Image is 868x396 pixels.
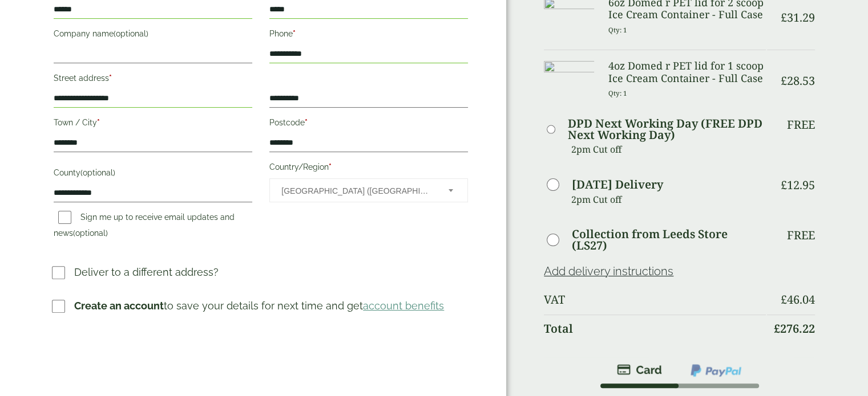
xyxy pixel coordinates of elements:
[781,73,787,88] span: £
[774,321,815,336] bdi: 276.22
[80,168,115,177] span: (optional)
[787,228,815,242] p: Free
[305,118,308,127] abbr: required
[544,286,766,313] th: VAT
[689,363,742,378] img: ppcp-gateway.png
[329,162,332,172] abbr: required
[608,89,627,97] small: Qty: 1
[281,179,433,203] span: United Kingdom (UK)
[781,10,787,25] span: £
[54,115,252,134] label: Town / City
[54,165,252,184] label: County
[781,73,815,88] bdi: 28.53
[608,60,765,84] h3: 4oz Domed r PET lid for 1 scoop Ice Cream Container - Full Case
[781,292,815,307] bdi: 46.04
[269,26,468,45] label: Phone
[74,298,444,313] p: to save your details for next time and get
[571,141,766,158] p: 2pm Cut off
[774,321,780,336] span: £
[74,264,219,280] p: Deliver to a different address?
[544,315,766,342] th: Total
[269,178,468,202] span: Country/Region
[572,179,663,190] label: [DATE] Delivery
[544,264,673,278] a: Add delivery instructions
[571,191,766,208] p: 2pm Cut off
[114,29,148,38] span: (optional)
[54,26,252,45] label: Company name
[58,211,71,224] input: Sign me up to receive email updates and news(optional)
[269,159,468,178] label: Country/Region
[572,228,766,251] label: Collection from Leeds Store (LS27)
[109,74,112,83] abbr: required
[781,10,815,25] bdi: 31.29
[617,363,662,377] img: stripe.png
[363,300,444,312] a: account benefits
[781,177,787,193] span: £
[608,26,627,34] small: Qty: 1
[54,213,235,241] label: Sign me up to receive email updates and news
[781,177,815,193] bdi: 12.95
[568,118,766,141] label: DPD Next Working Day (FREE DPD Next Working Day)
[781,292,787,307] span: £
[293,29,296,38] abbr: required
[269,115,468,134] label: Postcode
[97,118,100,127] abbr: required
[74,300,164,312] strong: Create an account
[787,118,815,132] p: Free
[73,228,108,238] span: (optional)
[54,70,252,89] label: Street address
